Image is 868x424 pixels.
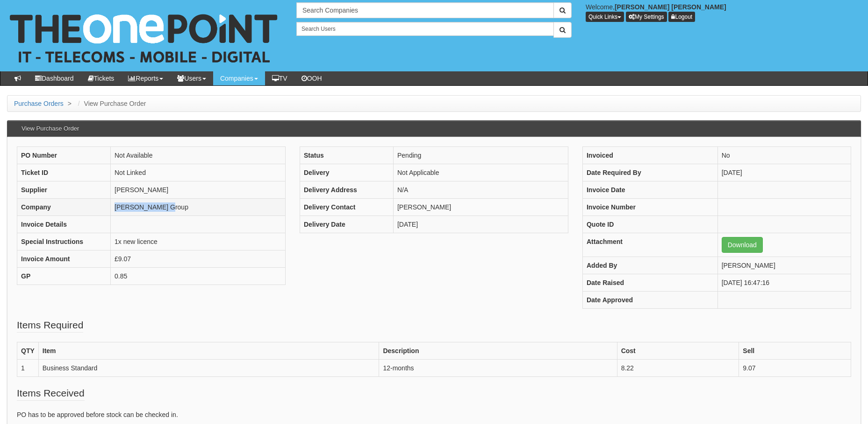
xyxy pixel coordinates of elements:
[739,360,851,377] td: 9.07
[28,71,81,85] a: Dashboard
[300,199,393,216] th: Delivery Contact
[17,360,39,377] td: 1
[717,274,851,292] td: [DATE] 16:47:16
[582,257,717,274] th: Added By
[170,71,213,85] a: Users
[393,199,568,216] td: [PERSON_NAME]
[300,216,393,233] th: Delivery Date
[111,268,286,285] td: 0.85
[17,181,111,199] th: Supplier
[582,147,717,164] th: Invoiced
[65,100,74,107] span: >
[17,386,85,401] legend: Items Received
[393,181,568,199] td: N/A
[111,233,286,250] td: 1x new licence
[76,99,146,108] li: View Purchase Order
[296,2,554,18] input: Search Companies
[582,216,717,233] th: Quote ID
[17,250,111,268] th: Invoice Amount
[582,164,717,181] th: Date Required By
[379,342,617,360] th: Description
[265,71,294,85] a: TV
[300,147,393,164] th: Status
[111,164,286,181] td: Not Linked
[379,360,617,377] td: 12-months
[17,268,111,285] th: GP
[615,3,726,11] b: [PERSON_NAME] [PERSON_NAME]
[582,274,717,292] th: Date Raised
[17,342,39,360] th: QTY
[717,147,851,164] td: No
[582,292,717,309] th: Date Approved
[17,410,851,419] p: PO has to be approved before stock can be checked in.
[14,100,64,107] a: Purchase Orders
[111,147,286,164] td: Not Available
[393,147,568,164] td: Pending
[626,12,667,22] a: My Settings
[17,121,84,137] h3: View Purchase Order
[582,199,717,216] th: Invoice Number
[111,199,286,216] td: [PERSON_NAME] Group
[586,12,624,22] button: Quick Links
[111,250,286,268] td: £9.07
[17,164,111,181] th: Ticket ID
[38,360,379,377] td: Business Standard
[393,216,568,233] td: [DATE]
[617,360,739,377] td: 8.22
[17,233,111,250] th: Special Instructions
[739,342,851,360] th: Sell
[81,71,122,85] a: Tickets
[296,22,554,36] input: Search Users
[582,233,717,257] th: Attachment
[668,12,695,22] a: Logout
[17,216,111,233] th: Invoice Details
[38,342,379,360] th: Item
[300,181,393,199] th: Delivery Address
[393,164,568,181] td: Not Applicable
[121,71,170,85] a: Reports
[300,164,393,181] th: Delivery
[111,181,286,199] td: [PERSON_NAME]
[717,257,851,274] td: [PERSON_NAME]
[17,318,83,333] legend: Items Required
[582,181,717,199] th: Invoice Date
[717,164,851,181] td: [DATE]
[294,71,329,85] a: OOH
[17,147,111,164] th: PO Number
[722,237,763,253] a: Download
[213,71,265,85] a: Companies
[617,342,739,360] th: Cost
[17,199,111,216] th: Company
[579,2,868,22] div: Welcome,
